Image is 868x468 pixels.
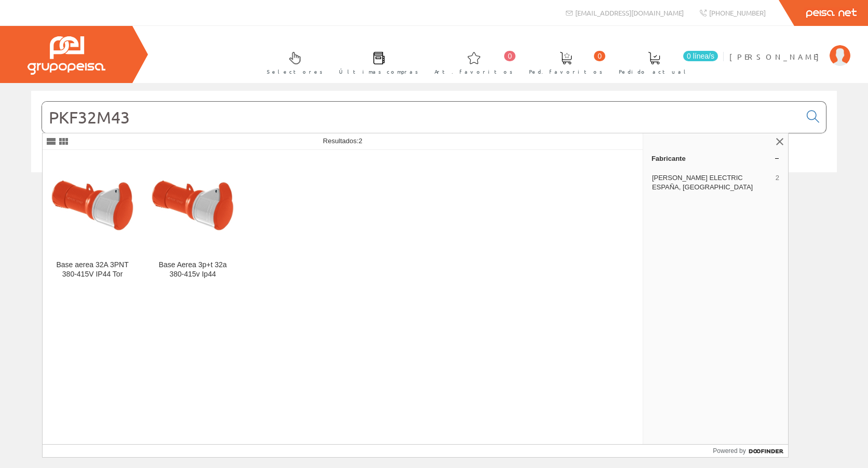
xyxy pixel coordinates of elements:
span: Powered by [713,446,745,456]
img: Base Aerea 3p+t 32a 380-415v Ip44 [151,164,234,247]
img: Base aerea 32A 3PNT 380-415V IP44 Tor [51,164,134,247]
span: Resultados: [323,137,362,145]
img: Grupo Peisa [28,36,105,75]
a: Últimas compras [329,43,424,81]
span: [EMAIL_ADDRESS][DOMAIN_NAME] [575,8,684,17]
a: [PERSON_NAME] [729,43,850,53]
div: Base aerea 32A 3PNT 380-415V IP44 Tor [51,260,134,279]
span: 0 [594,51,605,61]
a: Fabricante [643,150,788,167]
span: 0 línea/s [683,51,718,61]
span: Art. favoritos [435,66,513,77]
a: Powered by [713,445,788,457]
div: © Grupo Peisa [31,185,837,194]
a: Selectores [256,43,328,81]
span: Selectores [267,66,323,77]
span: 2 [359,137,362,145]
span: Ped. favoritos [529,66,603,77]
a: Base Aerea 3p+t 32a 380-415v Ip44 Base Aerea 3p+t 32a 380-415v Ip44 [143,150,242,291]
span: 2 [776,173,779,192]
span: [PERSON_NAME] ELECTRIC ESPAÑA, [GEOGRAPHIC_DATA] [652,173,771,192]
span: [PHONE_NUMBER] [709,8,766,17]
span: [PERSON_NAME] [729,51,824,62]
div: Base Aerea 3p+t 32a 380-415v Ip44 [151,260,234,279]
input: Buscar... [42,102,801,133]
span: 0 [504,51,516,61]
span: Pedido actual [619,66,689,77]
a: Base aerea 32A 3PNT 380-415V IP44 Tor Base aerea 32A 3PNT 380-415V IP44 Tor [43,150,142,291]
span: Últimas compras [339,66,418,77]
